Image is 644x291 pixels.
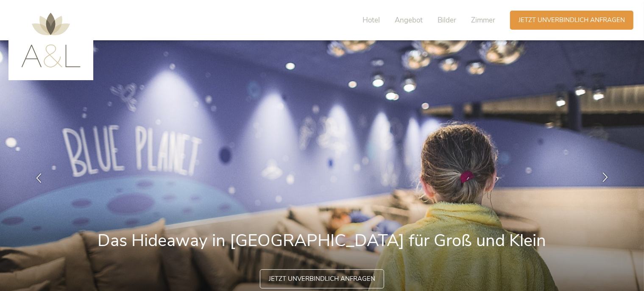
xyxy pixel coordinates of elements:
span: Jetzt unverbindlich anfragen [519,16,625,25]
span: Jetzt unverbindlich anfragen [269,274,375,283]
span: Hotel [362,15,380,25]
span: Zimmer [471,15,495,25]
span: Angebot [395,15,423,25]
img: AMONTI & LUNARIS Wellnessresort [21,13,81,67]
span: Bilder [438,15,456,25]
